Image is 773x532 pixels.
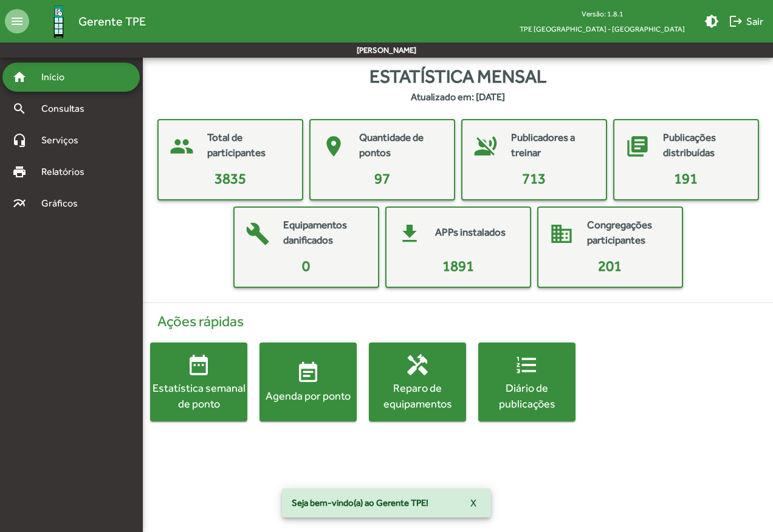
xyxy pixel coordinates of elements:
[12,70,27,84] mat-icon: home
[478,343,575,421] button: Diário de publicações
[34,133,95,148] span: Serviços
[150,380,247,411] div: Estatística semanal de ponto
[78,12,146,31] span: Gerente TPE
[12,101,27,116] mat-icon: search
[511,130,594,161] mat-card-title: Publicadores a treinar
[478,380,575,411] div: Diário de publicações
[467,128,504,165] mat-icon: voice_over_off
[724,10,768,32] button: Sair
[34,165,100,179] span: Relatórios
[39,2,78,41] img: Logo
[207,130,290,161] mat-card-title: Total de participantes
[405,353,430,377] mat-icon: handyman
[369,380,466,411] div: Reparo de equipamentos
[369,343,466,421] button: Reparo de equipamentos
[259,388,357,403] div: Agenda por ponto
[543,216,580,252] mat-icon: domain
[510,6,695,21] div: Versão: 1.8.1
[470,492,476,514] span: X
[619,128,656,165] mat-icon: library_books
[283,217,366,248] mat-card-title: Equipamentos danificados
[187,353,211,377] mat-icon: date_range
[292,497,428,509] span: Seja bem-vindo(a) ao Gerente TPE!
[150,313,766,330] h4: Ações rápidas
[34,196,94,211] span: Gráficos
[369,63,546,90] span: Estatística mensal
[729,10,763,32] span: Sair
[510,21,695,36] span: TPE [GEOGRAPHIC_DATA] - [GEOGRAPHIC_DATA]
[12,133,27,148] mat-icon: headset_mic
[674,170,698,186] span: 191
[729,14,743,29] mat-icon: logout
[5,9,29,33] mat-icon: menu
[12,165,27,179] mat-icon: print
[461,492,486,514] button: X
[29,2,146,41] a: Gerente TPE
[215,170,246,186] span: 3835
[34,101,100,116] span: Consultas
[435,225,506,240] mat-card-title: APPs instalados
[34,70,82,84] span: Início
[163,128,200,165] mat-icon: people
[598,257,622,274] span: 201
[259,343,357,421] button: Agenda por ponto
[315,128,352,165] mat-icon: place
[374,170,390,186] span: 97
[663,130,746,161] mat-card-title: Publicações distribuídas
[411,90,505,104] strong: Atualizado em: [DATE]
[587,217,670,248] mat-card-title: Congregações participantes
[704,14,719,29] mat-icon: brightness_medium
[391,216,428,252] mat-icon: get_app
[359,130,442,161] mat-card-title: Quantidade de pontos
[239,216,276,252] mat-icon: build
[515,353,539,377] mat-icon: format_list_numbered
[442,257,474,274] span: 1891
[12,196,27,211] mat-icon: multiline_chart
[522,170,546,186] span: 713
[302,257,310,274] span: 0
[150,343,247,421] button: Estatística semanal de ponto
[296,361,320,385] mat-icon: event_note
